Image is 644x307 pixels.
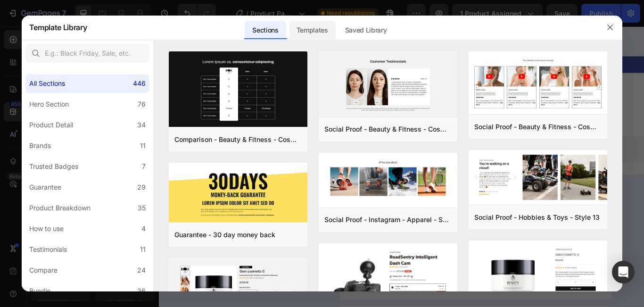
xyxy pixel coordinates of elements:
[220,230,370,238] strong: What does PREGGO Sperm Health support?
[169,51,307,129] img: c19.png
[138,202,146,214] div: 35
[133,78,146,89] div: 446
[245,21,286,40] div: Sections
[137,119,146,131] div: 34
[29,99,69,110] div: Hero Section
[324,214,452,225] div: Social Proof - Instagram - Apparel - Shoes - Style 30
[612,261,635,283] div: Open Intercom Messenger
[29,182,61,193] div: Guarantee
[338,21,395,40] div: Saved Library
[319,153,457,204] img: sp30.png
[474,212,600,223] div: Social Proof - Hobbies & Toys - Style 13
[215,19,223,24] p: HRS
[319,51,457,119] img: sp16.png
[174,229,275,241] div: Guarantee - 30 day money back
[29,161,78,172] div: Trusted Badges
[137,265,146,276] div: 24
[25,44,149,63] input: E.g.: Black Friday, Sale, etc.
[29,285,50,297] div: Bundle
[29,202,91,214] div: Product Breakdown
[29,244,67,255] div: Testimonials
[142,161,146,172] div: 7
[38,220,197,247] h2: FAQs
[29,15,87,40] h2: Template Library
[240,10,248,19] div: 02
[11,137,23,149] img: Trustoo.png
[287,12,565,22] p: Limited time:30% OFF + FREESHIPPING
[264,10,272,19] div: 59
[140,140,146,151] div: 11
[29,78,65,89] div: All Sections
[1,39,565,49] p: 🎁 LIMITED TIME OFFER 🎁
[264,19,272,24] p: SEC
[29,265,58,276] div: Compare
[140,244,146,255] div: 11
[240,19,248,24] p: MIN
[29,223,64,234] div: How to use
[39,255,196,267] p: Got questions? We’ve got answer...
[29,140,51,151] div: Brands
[30,137,102,147] div: Trustoo - Review Widget
[469,51,607,116] img: sp8.png
[324,124,452,135] div: Social Proof - Beauty & Fitness - Cosmetic - Style 16
[29,119,73,131] div: Product Detail
[469,150,607,204] img: sp13.png
[169,163,307,224] img: g30.png
[215,10,223,19] div: 17
[220,266,423,273] strong: What are the main active ingredients and how do they work?
[137,285,146,297] div: 36
[474,121,602,133] div: Social Proof - Beauty & Fitness - Cosmetic - Style 8
[4,132,109,154] button: Trustoo - Review Widget
[141,223,146,234] div: 4
[174,134,302,145] div: Comparison - Beauty & Fitness - Cosmetic - Ingredients - Style 19
[137,182,146,193] div: 29
[138,99,146,110] div: 76
[289,21,336,40] div: Templates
